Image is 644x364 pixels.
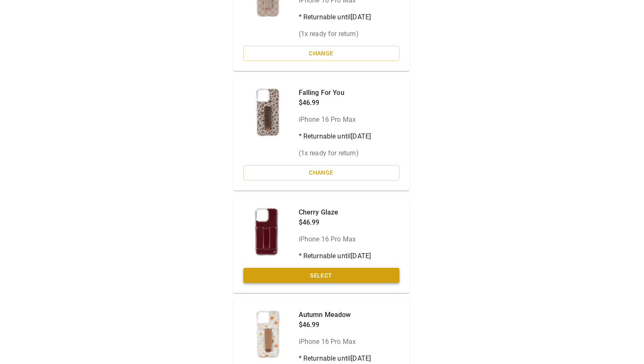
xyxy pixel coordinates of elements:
[243,46,399,61] button: Change
[243,165,399,181] button: Change
[299,354,371,364] p: * Returnable until [DATE]
[299,337,371,347] p: iPhone 16 Pro Max
[299,234,371,244] p: iPhone 16 Pro Max
[299,320,371,330] p: $46.99
[299,148,371,158] p: ( 1 x ready for return)
[243,268,399,283] button: Select
[299,131,371,141] p: * Returnable until [DATE]
[299,217,371,228] p: $46.99
[299,115,371,125] p: iPhone 16 Pro Max
[299,29,371,39] p: ( 1 x ready for return)
[299,88,371,98] p: Falling For You
[299,310,371,320] p: Autumn Meadow
[299,98,371,108] p: $46.99
[299,251,371,261] p: * Returnable until [DATE]
[299,12,371,22] p: * Returnable until [DATE]
[299,207,371,217] p: Cherry Glaze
